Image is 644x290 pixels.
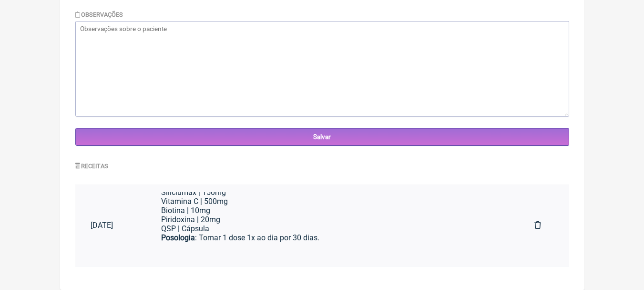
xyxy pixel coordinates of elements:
[75,213,146,237] a: [DATE]
[161,233,195,242] strong: Posologia
[161,233,504,242] div: : Tomar 1 dose 1x ao dia por 30 dias.
[75,162,109,170] label: Receitas
[146,192,519,259] a: [MEDICAL_DATA] | 10.000UIK2MK7 | 150mcgQSP | cápsula oleosaPosologia: Tomar uma dose 1x ao dia ap...
[161,215,504,233] div: Piridoxina | 20mg QSP | Cápsula
[75,128,569,146] input: Salvar
[75,11,123,18] label: Observações
[161,188,504,197] div: Siliciumax | 150mg
[161,197,504,215] div: Vitamina C | 500mg Biotina | 10mg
